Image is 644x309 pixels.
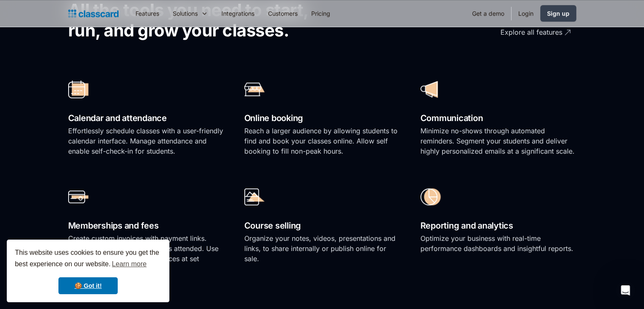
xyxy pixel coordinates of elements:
[6,3,22,19] button: go back
[540,5,576,22] a: Sign up
[130,244,137,251] button: Emoji picker
[149,3,164,19] div: Close
[244,218,400,233] h2: Course selling
[420,233,576,254] p: Optimize your business with real-time performance dashboards and insightful reports.
[465,4,511,23] a: Get a demo
[420,111,576,126] h2: Communication
[244,111,400,126] h2: Online booking
[68,126,224,156] p: Effortlessly schedule classes with a user-friendly calendar interface. Manage attendance and enab...
[304,4,337,23] a: Pricing
[129,4,166,23] a: Features
[173,9,198,18] div: Solutions
[14,198,155,219] input: Your email
[261,4,304,23] a: Customers
[133,3,149,19] button: Home
[7,240,169,302] div: cookieconsent
[144,241,157,254] button: Send a message…
[36,5,50,18] img: Profile image for Jenita
[420,126,576,156] p: Minimize no-shows through automated reminders. Segment your students and deliver highly personali...
[500,21,562,37] div: Explore all features
[244,233,400,264] p: Organize your notes, videos, presentations and links, to share internally or publish online for s...
[48,5,61,18] img: Profile image for Anuj
[615,280,636,301] iframe: Intercom live chat
[72,11,118,19] p: Under 2 minutes
[166,4,215,23] div: Solutions
[453,21,572,44] a: Explore all features
[15,248,161,270] span: This website uses cookies to ensure you get the best experience on our website.
[68,111,224,126] h2: Calendar and attendance
[68,8,119,19] a: home
[420,218,576,233] h2: Reporting and analytics
[511,4,540,23] a: Login
[68,233,224,274] p: Create custom invoices with payment links. Automatically reconcile sessions attended. Use members...
[24,5,38,18] img: Profile image for Suraj
[9,220,160,234] textarea: Message…
[65,4,97,11] h1: Classcard
[58,277,118,294] a: dismiss cookie message
[68,218,224,233] h2: Memberships and fees
[215,4,261,23] a: Integrations
[244,126,400,156] p: Reach a larger audience by allowing students to find and book your classes online. Allow self boo...
[547,9,569,18] div: Sign up
[111,258,148,270] a: learn more about cookies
